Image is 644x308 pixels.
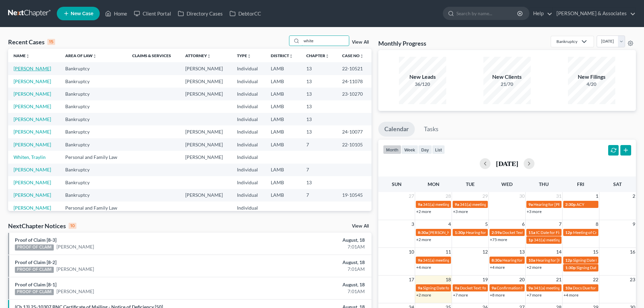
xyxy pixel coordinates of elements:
[455,285,459,290] span: 9a
[14,129,51,135] a: [PERSON_NAME]
[416,237,431,242] a: +2 more
[528,258,535,263] span: 10a
[484,220,488,228] span: 5
[15,289,54,295] div: PROOF OF CLAIM
[60,88,127,100] td: Bankruptcy
[482,276,488,284] span: 19
[565,258,572,263] span: 12p
[14,66,51,71] a: [PERSON_NAME]
[253,288,365,295] div: 7:01AM
[130,7,174,20] a: Client Portal
[448,220,452,228] span: 4
[265,176,301,189] td: LAMB
[573,285,628,290] span: Docs Due for [PERSON_NAME]
[237,53,251,58] a: Typeunfold_more
[432,145,445,154] button: list
[337,88,372,100] td: 23-10270
[60,202,127,214] td: Personal and Family Law
[232,151,265,163] td: Individual
[527,292,542,298] a: +7 more
[558,220,562,228] span: 7
[253,237,365,243] div: August, 18
[378,39,426,47] h3: Monthly Progress
[232,125,265,138] td: Individual
[265,75,301,88] td: LAMB
[629,248,636,256] span: 16
[342,53,364,58] a: Case Nounfold_more
[15,259,56,265] a: Proof of Claim [8-2]
[301,164,337,176] td: 7
[556,39,577,44] div: Bankruptcy
[60,151,127,163] td: Personal and Family Law
[519,192,525,200] span: 30
[445,276,452,284] span: 18
[180,189,232,202] td: [PERSON_NAME]
[232,62,265,75] td: Individual
[416,292,431,298] a: +2 more
[26,54,30,58] i: unfold_more
[301,88,337,100] td: 13
[265,189,301,202] td: LAMB
[632,220,636,228] span: 9
[127,49,180,62] th: Claims & Services
[553,7,636,20] a: [PERSON_NAME] & Associates
[501,181,512,187] span: Wed
[15,237,56,243] a: Proof of Claim [8-3]
[69,223,76,229] div: 10
[460,202,525,207] span: 341(a) meeting for [PERSON_NAME]
[533,285,599,290] span: 341(a) meeting for [PERSON_NAME]
[14,180,51,185] a: [PERSON_NAME]
[565,285,572,290] span: 10a
[15,244,54,251] div: PROOF OF CLAIM
[534,237,599,242] span: 341(a) meeting for [PERSON_NAME]
[568,81,615,88] div: 4/20
[253,243,365,250] div: 7:01AM
[416,265,431,270] a: +4 more
[14,53,30,58] a: Nameunfold_more
[180,138,232,151] td: [PERSON_NAME]
[423,202,524,207] span: 341(a) meeting for [PERSON_NAME] & [PERSON_NAME]
[232,113,265,125] td: Individual
[14,154,46,160] a: Whiten, Traylin
[592,276,599,284] span: 22
[527,209,542,214] a: +3 more
[174,7,226,20] a: Directory Cases
[555,192,562,200] span: 31
[423,285,483,290] span: Signing Date for [PERSON_NAME]
[352,224,369,229] a: View All
[428,181,439,187] span: Mon
[565,230,572,235] span: 12p
[521,220,525,228] span: 6
[528,237,533,242] span: 1p
[232,138,265,151] td: Individual
[502,258,591,263] span: Hearing for [PERSON_NAME] & [PERSON_NAME]
[568,73,615,81] div: New Filings
[490,237,507,242] a: +75 more
[180,88,232,100] td: [PERSON_NAME]
[536,258,589,263] span: Hearing for [PERSON_NAME]
[492,258,502,263] span: 8:30a
[411,220,415,228] span: 3
[533,202,586,207] span: Hearing for [PERSON_NAME]
[232,75,265,88] td: Individual
[492,285,496,290] span: 9a
[301,75,337,88] td: 13
[56,266,94,273] a: [PERSON_NAME]
[265,125,301,138] td: LAMB
[60,100,127,113] td: Bankruptcy
[265,138,301,151] td: LAMB
[180,75,232,88] td: [PERSON_NAME]
[60,138,127,151] td: Bankruptcy
[14,167,51,172] a: [PERSON_NAME]
[14,142,51,147] a: [PERSON_NAME]
[418,230,428,235] span: 8:30a
[14,103,51,109] a: [PERSON_NAME]
[519,248,525,256] span: 13
[60,176,127,189] td: Bankruptcy
[483,73,531,81] div: New Clients
[232,202,265,214] td: Individual
[60,75,127,88] td: Bankruptcy
[423,258,488,263] span: 341(a) meeting for [PERSON_NAME]
[207,54,211,58] i: unfold_more
[408,276,415,284] span: 17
